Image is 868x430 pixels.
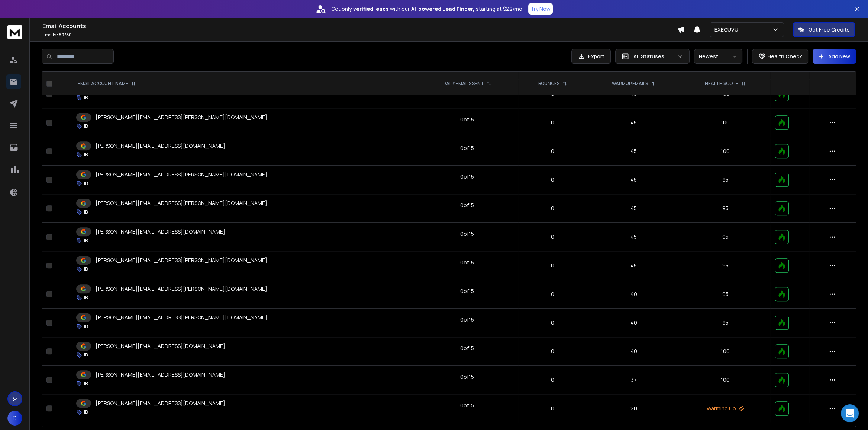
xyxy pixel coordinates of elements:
td: 100 [681,108,770,137]
div: EMAIL ACCOUNT NAME [78,81,136,87]
p: 0 [523,205,583,212]
p: Get Free Credits [809,26,850,33]
p: 1B [84,295,88,301]
p: 0 [523,348,583,355]
td: 20 [587,394,681,423]
strong: verified leads [353,5,388,13]
td: 45 [587,108,681,137]
p: Try Now [530,5,551,13]
p: Health Check [767,53,802,60]
td: 40 [587,280,681,309]
p: 1B [84,381,88,387]
td: 95 [681,309,770,337]
p: Get only with our starting at $22/mo [331,5,522,13]
td: 45 [587,223,681,251]
h1: Email Accounts [42,22,677,30]
strong: AI-powered Lead Finder, [411,5,474,13]
td: 45 [587,166,681,194]
p: EXECUVU [714,26,741,33]
p: 0 [523,176,583,183]
p: [PERSON_NAME][EMAIL_ADDRESS][DOMAIN_NAME] [96,342,225,350]
p: 0 [523,233,583,241]
p: All Statuses [633,53,674,60]
p: 1B [84,266,88,272]
p: WARMUP EMAILS [612,81,648,87]
button: Try Now [528,3,553,15]
div: 0 of 15 [460,316,474,323]
p: Emails : [42,32,677,38]
p: 1B [84,123,88,129]
button: D [7,411,22,426]
td: 95 [681,280,770,309]
p: [PERSON_NAME][EMAIL_ADDRESS][DOMAIN_NAME] [96,400,225,407]
td: 95 [681,194,770,223]
p: 1B [84,323,88,329]
p: [PERSON_NAME][EMAIL_ADDRESS][PERSON_NAME][DOMAIN_NAME] [96,199,267,207]
p: 0 [523,262,583,269]
div: 0 of 15 [460,287,474,295]
td: 95 [681,166,770,194]
td: 100 [681,337,770,366]
p: [PERSON_NAME][EMAIL_ADDRESS][PERSON_NAME][DOMAIN_NAME] [96,314,267,321]
td: 100 [681,366,770,394]
p: [PERSON_NAME][EMAIL_ADDRESS][PERSON_NAME][DOMAIN_NAME] [96,171,267,178]
p: 1B [84,209,88,215]
p: 0 [523,290,583,298]
p: 1B [84,152,88,158]
div: 0 of 15 [460,345,474,352]
div: 0 of 15 [460,116,474,123]
div: 0 of 15 [460,373,474,381]
p: 0 [523,319,583,326]
td: 100 [681,137,770,166]
td: 95 [681,223,770,251]
p: [PERSON_NAME][EMAIL_ADDRESS][PERSON_NAME][DOMAIN_NAME] [96,285,267,293]
p: 0 [523,147,583,155]
p: 1B [84,238,88,244]
span: 50 / 50 [59,32,72,38]
button: Newest [694,49,742,64]
p: 0 [523,376,583,384]
p: HEALTH SCORE [705,81,738,87]
div: Open Intercom Messenger [841,404,859,422]
button: Add New [813,49,856,64]
button: Health Check [752,49,808,64]
p: 0 [523,119,583,126]
p: DAILY EMAILS SENT [442,81,484,87]
p: [PERSON_NAME][EMAIL_ADDRESS][PERSON_NAME][DOMAIN_NAME] [96,257,267,264]
p: BOUNCES [538,81,559,87]
p: 1B [84,95,88,101]
div: 0 of 15 [460,144,474,152]
td: 40 [587,337,681,366]
div: 0 of 15 [460,173,474,180]
td: 40 [587,309,681,337]
div: 0 of 15 [460,230,474,238]
img: logo [7,25,22,39]
p: [PERSON_NAME][EMAIL_ADDRESS][DOMAIN_NAME] [96,371,225,378]
td: 95 [681,251,770,280]
p: [PERSON_NAME][EMAIL_ADDRESS][DOMAIN_NAME] [96,142,225,150]
td: 45 [587,194,681,223]
button: Get Free Credits [793,22,855,37]
td: 37 [587,366,681,394]
p: 1B [84,352,88,358]
p: 0 [523,405,583,412]
div: 0 of 15 [460,202,474,209]
td: 45 [587,137,681,166]
p: 1B [84,409,88,415]
button: Export [571,49,611,64]
p: [PERSON_NAME][EMAIL_ADDRESS][PERSON_NAME][DOMAIN_NAME] [96,114,267,121]
div: 0 of 15 [460,259,474,266]
td: 45 [587,251,681,280]
p: 1B [84,180,88,186]
p: Warming Up [685,405,766,412]
div: 0 of 15 [460,402,474,409]
p: [PERSON_NAME][EMAIL_ADDRESS][DOMAIN_NAME] [96,228,225,235]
